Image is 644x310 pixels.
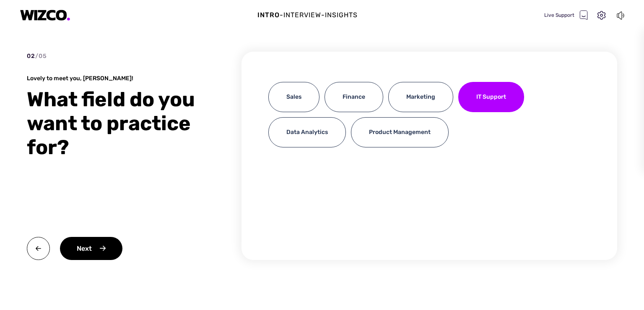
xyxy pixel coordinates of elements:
[27,237,50,260] img: back
[280,10,283,20] div: -
[268,117,346,147] div: Data Analytics
[325,10,358,20] div: Insights
[325,82,383,112] div: Finance
[321,10,325,20] div: -
[27,74,203,82] div: Lovely to meet you, [PERSON_NAME]!
[35,53,47,60] span: / 05
[27,52,47,60] div: 02
[268,82,319,112] div: Sales
[283,10,321,20] div: Interview
[351,117,449,147] div: Product Management
[388,82,453,112] div: Marketing
[60,237,122,260] div: Next
[544,10,588,20] div: Live Support
[27,87,203,159] div: What field do you want to practice for?
[257,10,280,20] div: Intro
[458,82,524,112] div: IT Support
[20,10,70,21] img: logo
